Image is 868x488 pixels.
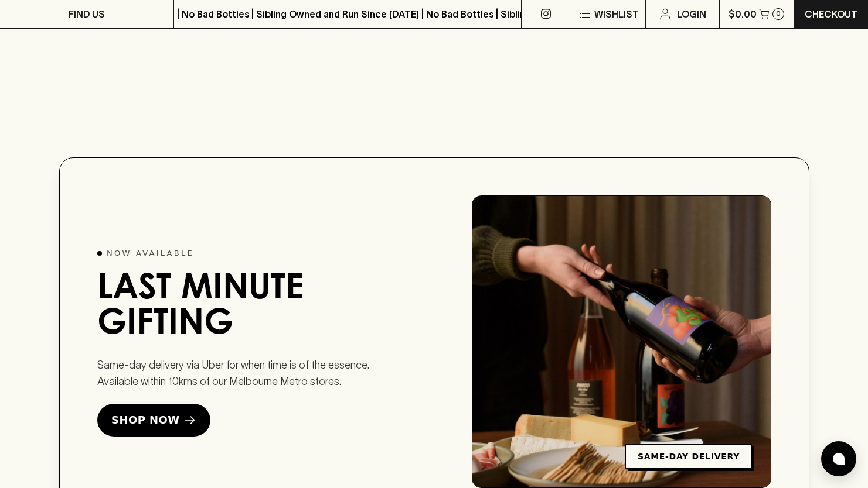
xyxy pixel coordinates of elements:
span: NOW AVAILABLE [107,248,194,259]
p: FIND US [69,7,105,21]
h2: Last Minute Gifting [97,273,379,343]
p: $0.00 [729,7,757,21]
p: 0 [776,11,781,17]
span: Shop Now [111,412,180,428]
p: Same-day delivery via Uber for when time is of the essence. Available within 10kms of our Melbour... [97,357,379,390]
img: Premium Wine [472,196,771,487]
p: Login [677,7,706,21]
a: Premium Wine Same-Day Delivery [472,195,771,488]
p: Wishlist [594,7,639,21]
span: Same-Day Delivery [637,451,739,462]
img: bubble-icon [833,453,845,465]
a: Shop Now [97,404,210,437]
p: Checkout [805,7,857,21]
